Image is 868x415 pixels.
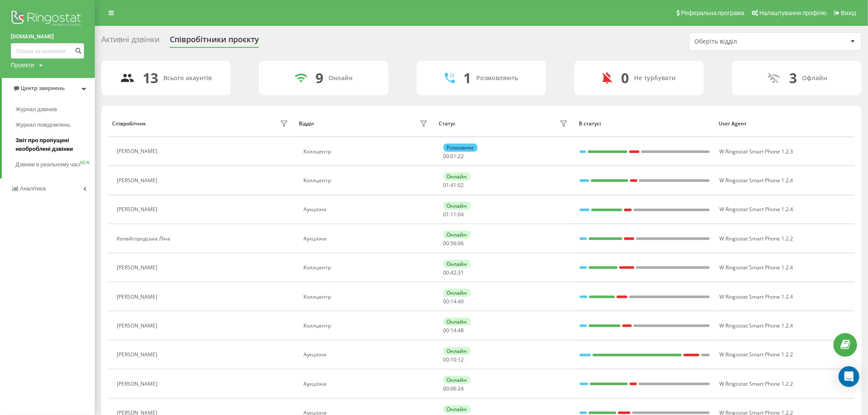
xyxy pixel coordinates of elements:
[458,385,464,392] span: 24
[443,212,464,218] div: : :
[451,181,457,189] span: 41
[16,136,91,153] span: Звіт про пропущені необроблені дзвінки
[16,160,80,169] span: Дзвінки в реальному часі
[117,323,159,329] div: [PERSON_NAME]
[451,153,457,160] span: 01
[21,85,65,91] span: Центр звернень
[443,144,478,152] div: Розмовляє
[439,121,456,127] div: Статус
[802,75,827,82] div: Офлайн
[790,70,797,86] div: 3
[16,117,95,133] a: Журнал повідомлень
[443,327,450,334] span: 00
[759,9,827,16] span: Налаштування профілю
[458,356,464,363] span: 12
[443,356,450,363] span: 00
[443,405,471,413] div: Онлайн
[11,32,84,41] a: [DOMAIN_NAME]
[458,240,464,247] span: 06
[839,366,859,387] div: Open Intercom Messenger
[458,181,464,189] span: 02
[841,9,856,16] span: Вихід
[303,178,430,184] div: Коллцентр
[443,211,450,218] span: 01
[443,240,464,247] div: : :
[451,211,457,218] span: 11
[303,381,430,387] div: Аукціони
[303,323,430,329] div: Коллцентр
[443,357,464,363] div: : :
[451,356,457,363] span: 10
[443,240,450,247] span: 00
[719,177,793,184] span: W Ringostat Smart Phone 1.2.4
[143,70,159,86] div: 13
[621,70,629,86] div: 0
[451,298,457,305] span: 14
[101,35,159,48] div: Активні дзвінки
[451,327,457,334] span: 14
[170,35,259,48] div: Співробітники проєкту
[719,293,793,300] span: W Ringostat Smart Phone 1.2.4
[2,78,95,99] a: Центр звернень
[719,206,793,213] span: W Ringostat Smart Phone 1.2.4
[11,61,34,69] div: Проекти
[443,328,464,334] div: : :
[458,269,464,276] span: 31
[443,260,471,268] div: Онлайн
[117,148,159,154] div: [PERSON_NAME]
[16,105,57,114] span: Журнал дзвінків
[443,270,464,276] div: : :
[719,351,793,358] span: W Ringostat Smart Phone 1.2.2
[443,298,450,305] span: 00
[20,185,46,192] span: Аналiтика
[451,385,457,392] span: 06
[443,318,471,326] div: Онлайн
[719,264,793,271] span: W Ringostat Smart Phone 1.2.4
[464,70,471,86] div: 1
[16,133,95,157] a: Звіт про пропущені необроблені дзвінки
[579,121,711,127] div: В статусі
[299,121,314,127] div: Відділ
[443,202,471,210] div: Онлайн
[443,347,471,355] div: Онлайн
[303,265,430,271] div: Коллцентр
[164,75,212,82] div: Всього акаунтів
[303,294,430,300] div: Коллцентр
[634,75,676,82] div: Не турбувати
[117,178,159,184] div: [PERSON_NAME]
[117,265,159,271] div: [PERSON_NAME]
[458,298,464,305] span: 49
[443,376,471,384] div: Онлайн
[443,231,471,239] div: Онлайн
[117,352,159,358] div: [PERSON_NAME]
[16,121,70,129] span: Журнал повідомлень
[443,181,450,189] span: 01
[112,121,146,127] div: Співробітник
[443,269,450,276] span: 00
[443,153,464,159] div: : :
[16,157,95,172] a: Дзвінки в реальному часіNEW
[117,381,159,387] div: [PERSON_NAME]
[117,206,159,212] div: [PERSON_NAME]
[443,385,450,392] span: 00
[719,322,793,329] span: W Ringostat Smart Phone 1.2.4
[681,9,745,16] span: Реферальна програма
[477,75,518,82] div: Розмовляють
[303,236,430,242] div: Аукціони
[117,294,159,300] div: [PERSON_NAME]
[451,240,457,247] span: 56
[458,153,464,160] span: 22
[316,70,324,86] div: 9
[16,102,95,117] a: Журнал дзвінків
[719,121,851,127] div: User Agent
[329,75,353,82] div: Онлайн
[11,43,84,59] input: Пошук за номером
[443,182,464,188] div: : :
[719,380,793,387] span: W Ringostat Smart Phone 1.2.2
[451,269,457,276] span: 42
[11,9,84,30] img: Ringostat logo
[303,149,430,155] div: Коллцентр
[443,153,450,160] span: 00
[719,148,793,155] span: W Ringostat Smart Phone 1.2.3
[443,289,471,297] div: Онлайн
